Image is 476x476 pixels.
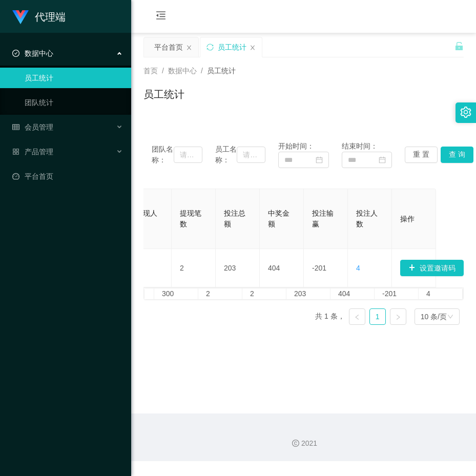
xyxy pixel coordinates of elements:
[162,67,164,75] span: /
[370,309,385,324] a: 1
[143,87,184,102] h1: 员工统计
[292,440,299,447] i: 图标: copyright
[12,49,53,57] span: 数据中心
[395,314,401,320] i: 图标: right
[356,264,360,272] span: 4
[278,142,314,150] span: 开始时间：
[154,288,198,299] td: 300
[375,288,419,299] td: -201
[447,314,453,321] i: 图标: down
[390,308,406,325] li: 下一页
[12,50,19,57] i: 图标: check-circle-o
[143,1,178,33] i: 图标: menu-fold
[312,209,334,228] span: 投注输赢
[215,144,237,165] span: 员工名称：
[152,144,174,165] span: 团队名称：
[405,147,438,163] button: 重 置
[421,309,447,324] div: 10 条/页
[400,215,415,223] span: 操作
[349,308,365,325] li: 上一页
[12,166,123,187] a: 图标: dashboard平台首页
[12,123,19,131] i: 图标: table
[260,249,304,287] td: 404
[286,288,330,299] td: 203
[25,92,123,113] a: 团队统计
[454,42,464,51] i: 图标: unlock
[356,209,378,228] span: 投注人数
[25,68,123,88] a: 员工统计
[242,288,286,299] td: 2
[441,147,473,163] button: 查 询
[136,209,157,228] span: 提现人数
[12,148,19,155] i: 图标: appstore-o
[168,67,197,75] span: 数据中心
[419,288,463,299] td: 4
[139,438,468,449] div: 2021
[180,209,201,228] span: 提现笔数
[379,156,386,163] i: 图标: calendar
[224,209,245,228] span: 投注总额
[250,45,256,51] i: 图标: close
[174,147,202,163] input: 请输入
[354,314,360,320] i: 图标: left
[172,249,216,287] td: 2
[12,148,53,156] span: 产品管理
[460,107,471,118] i: 图标: setting
[237,147,265,163] input: 请输入
[154,37,183,57] div: 平台首页
[216,249,260,287] td: 203
[207,67,236,75] span: 员工统计
[206,44,214,51] i: 图标: sync
[304,249,348,287] td: -201
[330,288,375,299] td: 404
[128,249,172,287] td: 2
[143,67,158,75] span: 首页
[400,260,464,276] button: 图标: plus设置邀请码
[12,10,29,25] img: logo.9652507e.png
[315,308,345,325] li: 共 1 条，
[342,142,378,150] span: 结束时间：
[12,12,66,20] a: 代理端
[268,209,289,228] span: 中奖金额
[316,156,323,163] i: 图标: calendar
[198,288,242,299] td: 2
[218,37,246,57] div: 员工统计
[186,45,192,51] i: 图标: close
[201,67,203,75] span: /
[12,123,53,131] span: 会员管理
[369,308,386,325] li: 1
[35,1,66,33] h1: 代理端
